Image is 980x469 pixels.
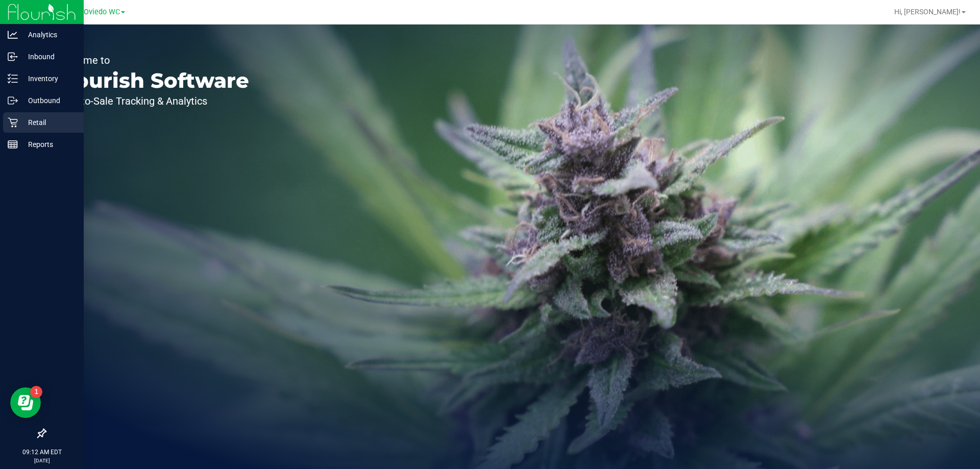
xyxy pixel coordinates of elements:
[8,30,18,40] inline-svg: Analytics
[5,448,79,457] p: 09:12 AM EDT
[18,72,79,85] p: Inventory
[8,117,18,128] inline-svg: Retail
[18,51,79,63] p: Inbound
[8,73,18,84] inline-svg: Inventory
[30,386,42,398] iframe: Resource center unread badge
[8,52,18,62] inline-svg: Inbound
[18,94,79,107] p: Outbound
[84,8,120,16] span: Oviedo WC
[55,70,249,91] p: Flourish Software
[8,139,18,150] inline-svg: Reports
[8,95,18,106] inline-svg: Outbound
[18,116,79,129] p: Retail
[10,387,41,418] iframe: Resource center
[5,457,79,464] p: [DATE]
[18,29,79,41] p: Analytics
[894,8,961,16] span: Hi, [PERSON_NAME]!
[55,55,249,65] p: Welcome to
[55,96,249,106] p: Seed-to-Sale Tracking & Analytics
[18,138,79,151] p: Reports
